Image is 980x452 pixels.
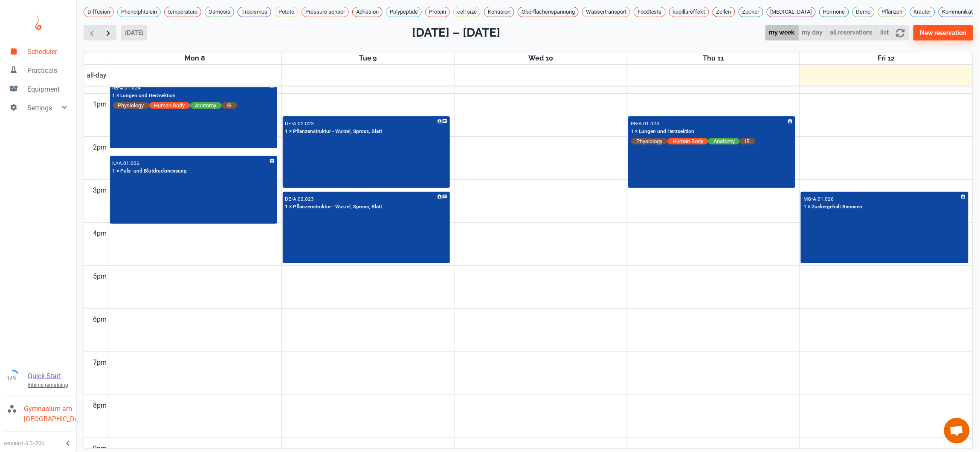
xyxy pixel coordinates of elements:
[100,25,116,41] button: Next week
[813,196,834,202] p: A.01.026
[92,137,109,158] div: 2pm
[892,25,909,41] button: refresh
[634,7,666,17] div: Foodtests
[518,7,579,17] div: Oberflächenspannung
[117,7,161,17] div: Phenolphtalein
[701,52,726,64] a: September 11, 2025
[669,7,709,17] div: kapillareffekt
[453,7,481,17] div: cell size
[767,7,816,17] div: [MEDICAL_DATA]
[527,52,555,64] a: September 10, 2025
[222,102,237,109] span: IB
[798,25,827,41] button: my day
[113,92,176,100] p: 1 × Lungen und Herzsektion
[92,352,109,373] div: 7pm
[631,121,638,127] p: RB •
[302,8,348,16] span: Pressure sensor
[120,85,141,91] p: A.01.024
[92,395,109,416] div: 8pm
[670,8,709,16] span: kapillareffekt
[92,223,109,244] div: 4pm
[92,180,109,201] div: 3pm
[183,52,207,64] a: September 8, 2025
[190,102,222,109] span: Anatomy
[820,8,849,16] span: Hormone
[205,7,234,17] div: Osmosis
[910,8,935,16] span: Kräuter
[92,309,109,330] div: 6pm
[205,8,234,16] span: Osmosis
[803,203,862,211] p: 1 × Zuckergehalt Bananen
[583,8,630,16] span: Wassertransport
[879,8,906,16] span: Pflanzen
[876,52,897,64] a: September 12, 2025
[878,7,907,17] div: Pflanzen
[484,7,514,17] div: Kohäsion
[386,7,422,17] div: Polypeptide
[803,196,813,202] p: MG •
[285,128,383,135] p: 1 × Pflanzenstruktur - Wurzel, Spross, Blatt
[631,138,667,145] span: Physiology
[853,8,874,16] span: Demo
[631,128,694,135] p: 1 × Lungen und Herzsektion
[165,8,201,16] span: temperature
[92,266,109,287] div: 5pm
[852,7,875,17] div: Demo
[426,8,449,16] span: Protein
[944,418,970,443] div: Chat öffnen
[92,94,109,115] div: 1pm
[113,167,187,175] p: 1 × Puls- und Blutdruckmessung
[708,138,740,145] span: Anatomy
[454,8,480,16] span: cell size
[913,25,973,40] button: New reservation
[285,121,293,127] p: DE •
[352,7,383,17] div: Adhäsion
[819,7,849,17] div: Hormone
[84,25,100,41] button: Previous week
[285,196,293,202] p: DE •
[767,8,815,16] span: [MEDICAL_DATA]
[84,8,113,16] span: Diffusion
[667,138,708,145] span: Human Body
[113,102,149,109] span: Physiology
[302,7,349,17] div: Pressure sensor
[113,85,120,91] p: RB •
[518,8,578,16] span: Oberflächenspannung
[275,7,298,17] div: Potato
[582,7,630,17] div: Wassertransport
[164,7,201,17] div: temperature
[118,8,160,16] span: Phenolphtalein
[713,8,735,16] span: Zellen
[275,8,298,16] span: Potato
[293,196,314,202] p: A.02.023
[149,102,190,109] span: Human Body
[910,7,935,17] div: Kräuter
[357,52,379,64] a: September 9, 2025
[293,121,314,127] p: A.02.023
[425,7,450,17] div: Protein
[713,7,735,17] div: Zellen
[119,160,140,166] p: A.01.026
[386,8,421,16] span: Polypeptide
[113,160,119,166] p: IU •
[238,7,271,17] div: Tropismus
[121,25,147,40] button: [DATE]
[739,7,763,17] div: Zucker
[876,25,893,41] button: list
[85,70,109,81] span: all-day
[634,8,665,16] span: Foodtests
[765,25,799,41] button: my week
[353,8,382,16] span: Adhäsion
[84,7,114,17] div: Diffusion
[412,24,500,42] h2: [DATE] – [DATE]
[740,138,755,145] span: IB
[826,25,877,41] button: all reservations
[638,121,659,127] p: A.01.024
[484,8,514,16] span: Kohäsion
[739,8,763,16] span: Zucker
[285,203,383,211] p: 1 × Pflanzenstruktur - Wurzel, Spross, Blatt
[238,8,271,16] span: Tropismus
